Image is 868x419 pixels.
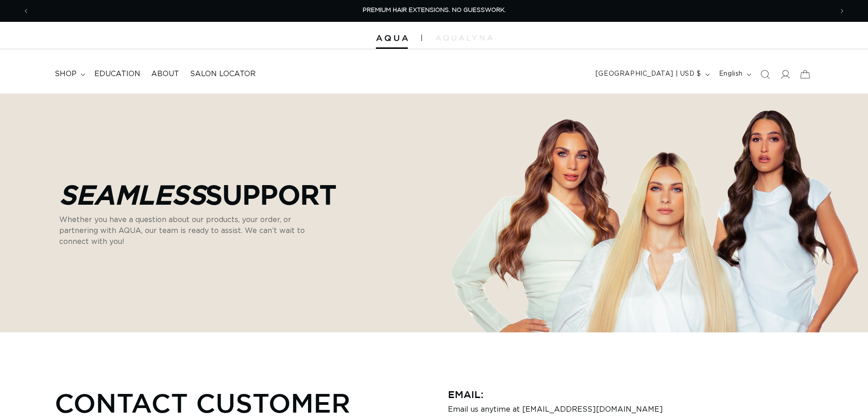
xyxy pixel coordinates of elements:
[55,69,77,79] span: shop
[719,69,743,79] span: English
[59,214,324,247] p: Whether you have a question about our products, your order, or partnering with AQUA, our team is ...
[436,35,493,41] img: aqualyna.com
[59,179,337,210] p: Support
[16,2,36,20] button: Previous announcement
[185,64,261,84] a: Salon Locator
[376,35,408,41] img: Aqua Hair Extensions
[49,64,89,84] summary: shop
[89,64,146,84] a: Education
[714,66,755,83] button: English
[590,66,714,83] button: [GEOGRAPHIC_DATA] | USD $
[151,69,179,79] span: About
[448,405,814,414] p: Email us anytime at [EMAIL_ADDRESS][DOMAIN_NAME]
[596,69,701,79] span: [GEOGRAPHIC_DATA] | USD $
[146,64,185,84] a: About
[190,69,256,79] span: Salon Locator
[755,64,775,84] summary: Search
[59,180,205,209] em: Seamless
[363,7,506,13] span: PREMIUM HAIR EXTENSIONS. NO GUESSWORK.
[832,2,852,20] button: Next announcement
[448,387,814,402] h3: Email:
[94,69,140,79] span: Education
